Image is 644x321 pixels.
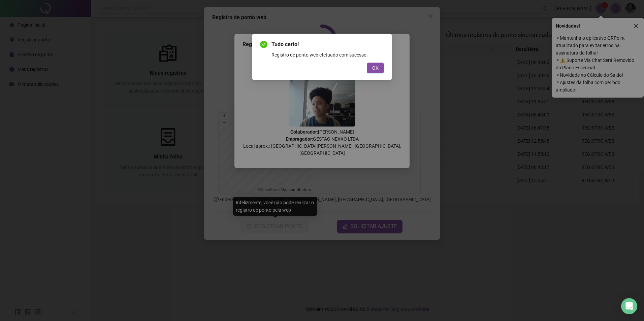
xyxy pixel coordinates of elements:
[260,41,267,48] span: check-circle
[621,298,637,314] div: Open Intercom Messenger
[271,51,384,59] div: Registro de ponto web efetuado com sucesso.
[271,40,384,48] span: Tudo certo!
[367,63,384,73] button: OK
[372,64,379,72] span: OK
